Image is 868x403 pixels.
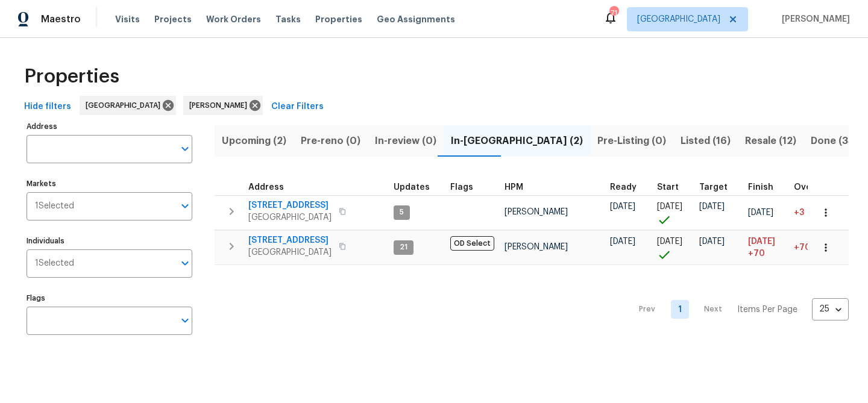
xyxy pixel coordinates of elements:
[789,230,841,264] td: 70 day(s) past target finish date
[699,237,725,246] span: [DATE]
[794,183,836,192] div: Days past target finish date
[183,96,263,115] div: [PERSON_NAME]
[177,255,193,272] button: Open
[86,99,165,111] span: [GEOGRAPHIC_DATA]
[24,70,119,83] span: Properties
[27,180,192,187] label: Markets
[681,133,731,149] span: Listed (16)
[748,183,784,192] div: Projected renovation finish date
[699,183,738,192] div: Target renovation project end date
[41,13,81,25] span: Maestro
[24,99,71,114] span: Hide filters
[597,133,666,149] span: Pre-Listing (0)
[794,243,811,252] span: +70
[609,7,618,19] div: 71
[395,207,409,217] span: 5
[395,242,412,252] span: 21
[222,133,286,149] span: Upcoming (2)
[748,237,775,246] span: [DATE]
[610,202,635,211] span: [DATE]
[450,236,494,251] span: OD Select
[154,13,192,25] span: Projects
[189,99,252,111] span: [PERSON_NAME]
[27,237,192,245] label: Individuals
[115,13,140,25] span: Visits
[657,237,682,246] span: [DATE]
[35,201,74,211] span: 1 Selected
[451,133,583,149] span: In-[GEOGRAPHIC_DATA] (2)
[450,183,473,192] span: Flags
[266,96,329,118] button: Clear Filters
[394,183,430,192] span: Updates
[699,183,728,192] span: Target
[505,243,568,251] span: [PERSON_NAME]
[777,13,850,25] span: [PERSON_NAME]
[27,123,192,130] label: Address
[657,202,682,211] span: [DATE]
[248,199,332,211] span: [STREET_ADDRESS]
[315,13,362,25] span: Properties
[177,312,193,329] button: Open
[301,133,360,149] span: Pre-reno (0)
[80,96,176,115] div: [GEOGRAPHIC_DATA]
[748,248,765,260] span: +70
[745,133,796,149] span: Resale (12)
[505,183,523,192] span: HPM
[206,13,261,25] span: Work Orders
[699,202,725,211] span: [DATE]
[505,208,568,216] span: [PERSON_NAME]
[671,300,689,319] a: Goto page 1
[657,183,679,192] span: Start
[375,133,436,149] span: In-review (0)
[610,237,635,246] span: [DATE]
[248,211,332,223] span: [GEOGRAPHIC_DATA]
[271,99,324,114] span: Clear Filters
[177,198,193,214] button: Open
[737,304,797,316] p: Items Per Page
[794,183,825,192] span: Overall
[811,133,864,149] span: Done (358)
[657,183,690,192] div: Actual renovation start date
[35,258,74,269] span: 1 Selected
[275,15,301,23] span: Tasks
[610,183,647,192] div: Earliest renovation start date (first business day after COE or Checkout)
[19,96,76,118] button: Hide filters
[377,13,455,25] span: Geo Assignments
[177,140,193,157] button: Open
[812,293,849,325] div: 25
[748,208,773,217] span: [DATE]
[794,208,804,217] span: +3
[789,195,841,230] td: 3 day(s) past target finish date
[748,183,773,192] span: Finish
[27,295,192,302] label: Flags
[248,183,284,192] span: Address
[652,230,694,264] td: Project started on time
[248,246,332,258] span: [GEOGRAPHIC_DATA]
[637,13,720,25] span: [GEOGRAPHIC_DATA]
[248,234,332,246] span: [STREET_ADDRESS]
[627,272,849,347] nav: Pagination Navigation
[610,183,637,192] span: Ready
[652,195,694,230] td: Project started on time
[743,230,789,264] td: Scheduled to finish 70 day(s) late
